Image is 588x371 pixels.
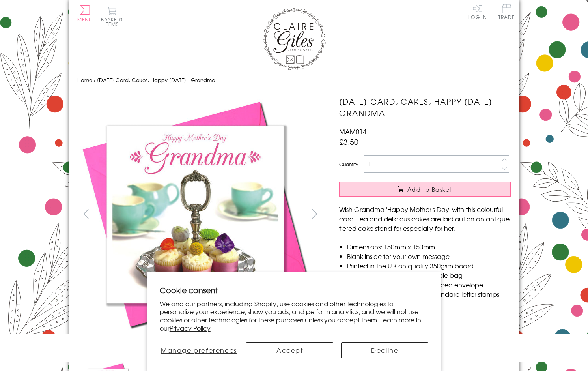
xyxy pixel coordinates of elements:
li: Printed in the U.K on quality 350gsm board [347,261,511,270]
a: Privacy Policy [170,323,211,333]
span: › [94,76,95,84]
li: Dimensions: 150mm x 150mm [347,242,511,251]
p: We and our partners, including Shopify, use cookies and other technologies to personalize your ex... [160,300,429,332]
a: Log In [468,4,487,19]
nav: breadcrumbs [77,72,511,88]
span: Add to Basket [407,185,452,193]
button: next [306,205,323,223]
button: Decline [341,342,428,358]
span: Menu [77,16,93,23]
button: Accept [246,342,333,358]
button: Manage preferences [160,342,238,358]
button: Add to Basket [339,182,511,197]
p: Wish Grandma 'Happy Mother's Day' with this colourful card. Tea and delicious cakes are laid out ... [339,204,511,233]
span: £3.50 [339,136,358,147]
span: Trade [498,4,515,19]
label: Quantity [339,161,358,168]
li: Blank inside for your own message [347,251,511,261]
a: Trade [498,4,515,21]
h1: [DATE] Card, Cakes, Happy [DATE] - Grandma [339,96,511,119]
span: [DATE] Card, Cakes, Happy [DATE] - Grandma [97,76,215,84]
li: Comes wrapped in Compostable bag [347,270,511,280]
span: Manage preferences [161,345,237,355]
button: Menu [77,5,93,22]
span: MAM014 [339,127,366,136]
span: 0 items [105,16,123,28]
h2: Cookie consent [160,285,429,296]
img: Mother's Day Card, Cakes, Happy Mother's Day - Grandma [77,96,314,333]
img: Claire Giles Greetings Cards [263,8,326,70]
button: Basket0 items [101,6,123,26]
a: Home [77,76,92,84]
button: prev [77,205,95,223]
